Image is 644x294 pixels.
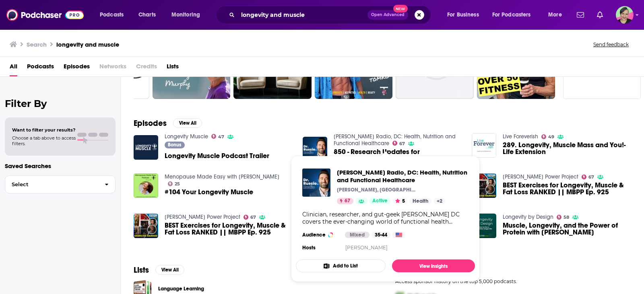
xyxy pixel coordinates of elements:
a: 49 [541,134,555,139]
span: Select [5,182,98,187]
a: #104 Your Longevity Muscle [165,189,253,195]
span: Choose a tab above to access filters. [12,135,76,146]
a: 850 - Research Updates for Depression, Longevity & Muscle Recovery [334,148,462,162]
button: open menu [487,8,543,21]
span: 850 - Research Updates for [MEDICAL_DATA], Longevity & Muscle Recovery [334,148,462,162]
a: Show notifications dropdown [574,8,587,22]
a: Longevity Muscle [165,133,208,140]
a: Active [369,198,391,204]
span: Episodes [64,60,90,76]
button: open menu [94,8,134,21]
a: 67 [392,141,405,146]
h3: Search [27,41,47,48]
button: Add to List [296,259,386,272]
img: User Profile [616,6,634,24]
h2: Episodes [134,118,167,128]
button: Select [5,175,116,193]
a: Live Foreverish [503,133,538,140]
span: For Business [447,9,479,21]
a: Dr. Ruscio Radio, DC: Health, Nutrition and Functional Healthcare [334,133,456,147]
span: Logged in as LizDVictoryBelt [616,6,634,24]
span: Active [372,197,388,205]
span: 25 [175,182,180,186]
h3: Audience [302,232,339,238]
span: Charts [138,9,156,21]
button: 5 [393,198,407,204]
a: Lists [167,60,179,76]
img: Longevity Muscle Podcast Trailer [134,135,158,160]
a: BEST Exercises for Longevity, Muscle & Fat Loss RANKED || MBPP Ep. 925 [165,222,293,236]
img: Dr. Ruscio Radio, DC: Health, Nutrition and Functional Healthcare [302,169,330,197]
span: More [548,9,562,21]
a: Show notifications dropdown [594,8,606,22]
span: Podcasts [100,9,124,21]
img: BEST Exercises for Longevity, Muscle & Fat Loss RANKED || MBPP Ep. 925 [472,173,496,198]
span: Open Advanced [371,13,405,17]
img: BEST Exercises for Longevity, Muscle & Fat Loss RANKED || MBPP Ep. 925 [134,214,158,238]
span: 47 [218,135,224,139]
a: Longevity by Design [503,214,553,220]
a: View Insights [392,259,475,272]
button: open menu [442,8,489,21]
p: Access sponsor history on the top 5,000 podcasts. [395,278,631,284]
h3: longevity and muscle [56,41,119,48]
a: Language Learning [158,284,204,293]
span: Credits [136,60,157,76]
a: Podchaser - Follow, Share and Rate Podcasts [6,7,84,23]
div: Clinician, researcher, and gut-geek [PERSON_NAME] DC covers the ever-changing world of functional... [302,211,469,225]
span: New [393,5,408,12]
a: 67 [244,215,256,220]
a: All [10,60,17,76]
span: For Podcasters [492,9,531,21]
a: Dr. Ruscio Radio, DC: Health, Nutrition and Functional Healthcare [337,169,469,184]
span: 67 [588,175,594,179]
div: Mixed [345,232,369,238]
a: +2 [433,198,446,204]
span: 67 [345,197,350,205]
a: Health [409,198,431,204]
span: Networks [99,60,126,76]
img: #104 Your Longevity Muscle [134,173,158,198]
div: Search podcasts, credits, & more... [223,6,439,24]
img: 850 - Research Updates for Depression, Longevity & Muscle Recovery [303,137,327,161]
a: 67 [582,175,594,179]
button: View All [155,265,184,275]
h2: Lists [134,265,149,275]
h4: Hosts [302,245,316,251]
a: Podcasts [27,60,54,76]
span: Muscle, Longevity, and the Power of Protein with [PERSON_NAME] [503,222,631,236]
input: Search podcasts, credits, & more... [238,8,367,21]
a: Muscle, Longevity, and the Power of Protein with Dr. Gabrielle Lyon [503,222,631,236]
a: BEST Exercises for Longevity, Muscle & Fat Loss RANKED || MBPP Ep. 925 [503,182,631,195]
button: Send feedback [591,41,631,48]
a: [PERSON_NAME] [345,245,388,251]
span: Monitoring [171,9,200,21]
a: Menopause Made Easy with Tanya [165,173,279,180]
a: 67 [337,198,353,204]
a: 58 [557,215,570,220]
span: 58 [563,216,569,219]
h2: Filter By [5,98,116,109]
img: 289. Longevity, Muscle Mass and You!- Life Extension [472,133,496,158]
p: [PERSON_NAME], [GEOGRAPHIC_DATA] [337,187,417,193]
a: 289. Longevity, Muscle Mass and You!- Life Extension [503,142,631,155]
span: 67 [250,216,256,219]
button: Show profile menu [616,6,634,24]
img: Muscle, Longevity, and the Power of Protein with Dr. Gabrielle Lyon [472,214,496,238]
div: 35-44 [372,232,390,238]
a: Longevity Muscle Podcast Trailer [165,152,269,159]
